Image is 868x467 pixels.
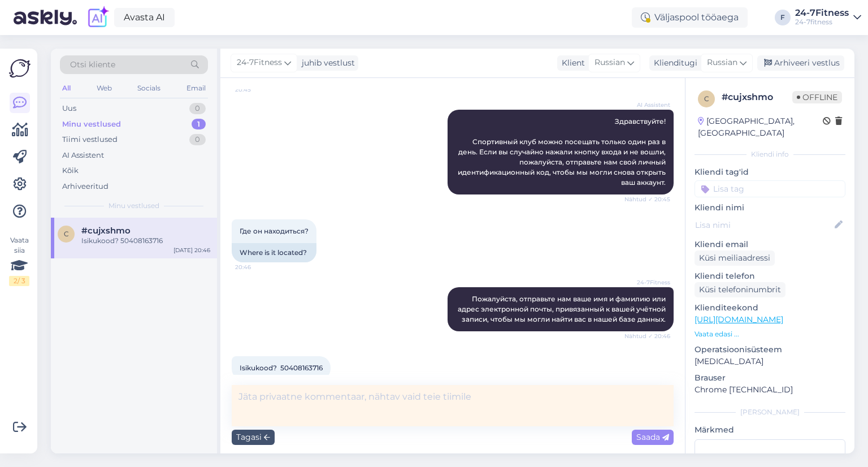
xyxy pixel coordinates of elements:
p: Brauser [695,372,845,384]
span: Пожалуйста, отправьте нам ваше имя и фамилию или адрес электронной почты, привязанный к вашей учё... [458,295,667,323]
div: Isikukood? 50408163716 [81,236,210,246]
input: Lisa tag [695,180,845,197]
p: Operatsioonisüsteem [695,344,845,356]
p: Klienditeekond [695,302,845,314]
div: Email [184,81,208,96]
span: Здравствуйте! Спортивный клуб можно посещать только один раз в день. Если вы случайно нажали кноп... [458,117,667,187]
span: 20:46 [235,263,277,271]
span: Nähtud ✓ 20:45 [624,195,670,204]
span: AI Assistent [628,101,670,109]
span: Offline [792,91,842,103]
div: Socials [135,81,163,96]
span: 20:45 [235,85,277,94]
div: Kliendi info [695,149,845,159]
p: Kliendi telefon [695,270,845,282]
span: Где он находиться? [240,227,309,235]
div: AI Assistent [62,150,104,161]
a: Avasta AI [114,8,175,27]
span: Saada [636,432,669,442]
span: Russian [594,57,625,69]
span: Russian [707,57,737,69]
div: Arhiveeri vestlus [757,55,844,71]
a: 24-7Fitness24-7fitness [795,8,861,27]
img: explore-ai [86,6,110,29]
span: 24-7Fitness [237,57,282,69]
div: [PERSON_NAME] [695,407,845,417]
div: 1 [192,119,206,130]
div: [DATE] 20:46 [173,246,210,254]
span: c [64,230,69,238]
div: 24-7fitness [795,18,849,27]
p: [MEDICAL_DATA] [695,356,845,367]
p: Märkmed [695,424,845,436]
div: juhib vestlust [297,57,355,69]
div: Klienditugi [649,57,697,69]
p: Kliendi email [695,239,845,250]
p: Chrome [TECHNICAL_ID] [695,384,845,396]
div: 2 / 3 [9,276,29,286]
div: All [60,81,73,96]
a: [URL][DOMAIN_NAME] [695,314,783,325]
div: Arhiveeritud [62,181,108,192]
span: c [704,94,709,103]
div: 0 [189,103,206,114]
span: Minu vestlused [108,201,159,211]
div: Klient [557,57,585,69]
div: Tagasi [232,430,275,445]
div: 0 [189,134,206,145]
div: Where is it located? [232,243,316,262]
div: Küsi telefoninumbrit [695,282,785,297]
p: Vaata edasi ... [695,329,845,339]
div: Küsi meiliaadressi [695,250,775,266]
input: Lisa nimi [695,219,832,231]
div: Uus [62,103,76,114]
p: Kliendi tag'id [695,166,845,178]
span: Otsi kliente [70,59,115,71]
div: Kõik [62,165,79,176]
div: 24-7Fitness [795,8,849,18]
span: Nähtud ✓ 20:46 [624,332,670,340]
span: Isikukood? 50408163716 [240,364,323,372]
div: Minu vestlused [62,119,121,130]
div: # cujxshmo [722,90,792,104]
div: Web [94,81,114,96]
span: 24-7Fitness [628,278,670,287]
div: Vaata siia [9,235,29,286]
div: Väljaspool tööaega [632,7,748,28]
p: Kliendi nimi [695,202,845,214]
span: #cujxshmo [81,226,131,236]
div: F [775,10,791,25]
div: [GEOGRAPHIC_DATA], [GEOGRAPHIC_DATA] [698,115,823,139]
div: Tiimi vestlused [62,134,118,145]
img: Askly Logo [9,58,31,79]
